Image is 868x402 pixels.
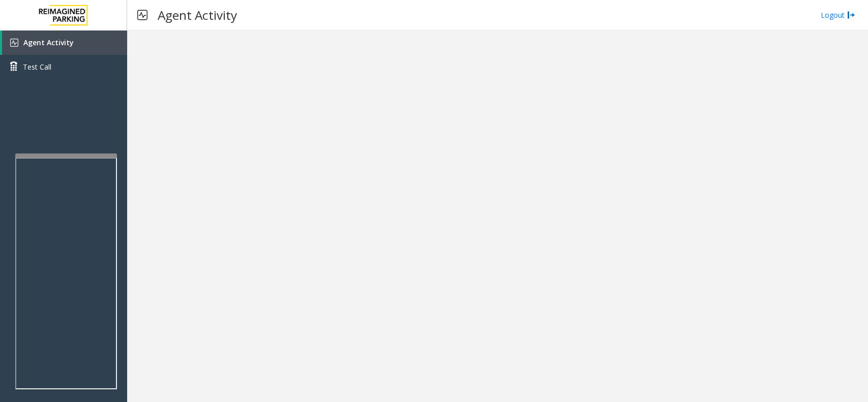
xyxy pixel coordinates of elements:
[2,30,127,55] a: Agent Activity
[10,39,18,47] img: 'icon'
[153,3,242,27] h3: Agent Activity
[137,3,147,27] img: pageIcon
[23,38,74,47] span: Agent Activity
[847,10,855,20] img: logout
[23,61,51,72] span: Test Call
[821,10,855,20] a: Logout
